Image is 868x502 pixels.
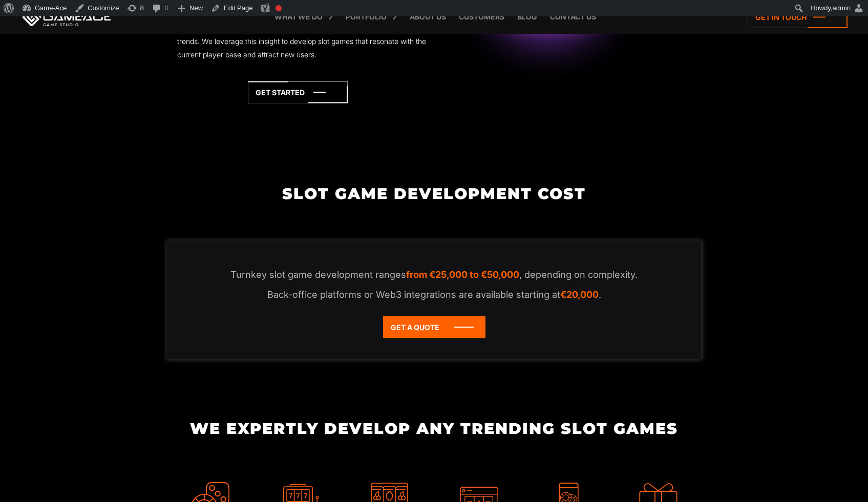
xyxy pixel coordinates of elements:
[406,269,519,280] em: from €25,000 to €50,000
[177,21,434,61] li: Our team at Game-Ace stays informed about the latest market trends. We leverage this insight to d...
[748,6,848,28] a: Get in touch
[833,4,851,12] span: admin
[187,269,681,281] p: Turnkey slot game development ranges , depending on complexity.
[276,5,282,11] div: Focus keyphrase not set
[161,420,707,437] h2: We Expertly Develop Any Trending Slot Games
[560,289,599,300] em: €20,000
[248,81,348,103] a: Get started
[187,289,681,301] p: Back-office platforms or Web3 integrations are available starting at .
[383,316,485,338] a: Get a Quote
[161,185,707,202] h2: Slot Game Development Cost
